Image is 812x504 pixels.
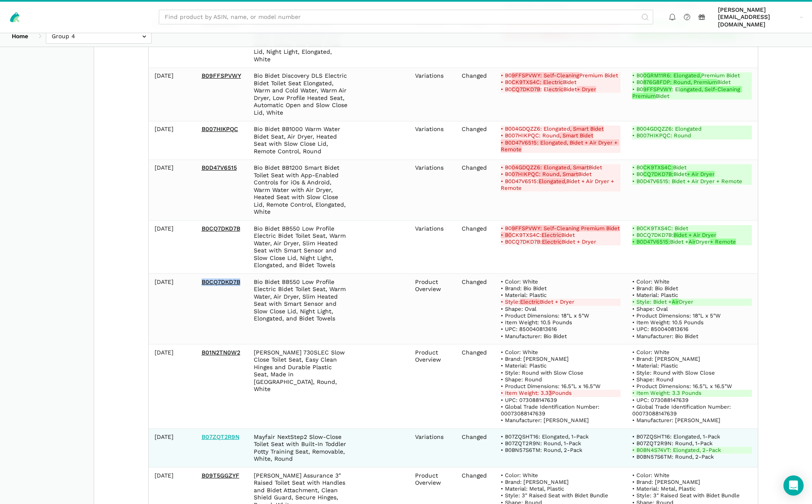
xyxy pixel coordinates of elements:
input: Group 4 [46,29,152,43]
strong: Bidet + Air Dryer [673,232,716,238]
strong: 876G8FDP: Round, Premium [643,79,717,85]
td: Variations [409,121,456,160]
span: • Brand: [PERSON_NAME] [632,479,700,485]
strong: Air [672,299,679,305]
ins: • B0 Bidet [632,79,752,86]
strong: CQ7DKD7B [512,86,540,92]
a: B0CQ7DKD7B [202,278,240,285]
del: • B007HIKPQC: Round [501,132,620,139]
td: Bio Bidet BB550 Low Profile Electric Bidet Toilet Seat, Warm Water, Air Dryer, Slim Heated Seat w... [248,274,354,344]
span: • Product Dimensions: 18"L x 5"W [501,312,589,319]
td: Changed [456,160,495,220]
a: [PERSON_NAME][EMAIL_ADDRESS][DOMAIN_NAME] [715,5,806,30]
a: B09T5GGZYF [202,472,239,479]
a: B09FFSPVWY [202,72,241,79]
td: [DATE] [149,220,196,274]
span: • Style: Round with Slow Close [501,370,583,376]
span: • Style: 3" Raised Seat with Bidet Bundle [501,492,608,499]
strong: • B0D47V6515: Elongated, Bidet + Air Dryer + Remote [501,139,619,152]
span: • Global Trade Identification Number: 00073088147639 [632,404,733,417]
td: Mayfair NextStep2 Slow-Close Toilet Seat with Built-In Toddler Potty Training Seat, Removable, Wh... [248,429,354,467]
strong: CQ7DKD7B: [643,171,673,177]
span: • B0BN57S6TM: Round, 2-Pack [501,447,582,453]
strong: Electric [541,232,561,238]
ins: • B0 : El Bidet [632,86,752,100]
strong: + Remote [710,239,736,245]
del: • Item Weight: 3.3 Pounds [501,390,620,396]
td: Variations [409,429,456,467]
strong: • B0 [501,232,512,238]
span: • Material: Plastic [501,292,547,298]
span: • UPC: 850040813616 [632,326,688,332]
ins: • B0 Bidet [632,164,752,171]
strong: + Air Dryer [687,171,715,177]
ins: • Style: Bidet + Dryer [632,299,752,305]
strong: CK9TXS4C: Electric [512,79,563,85]
td: Changed [456,274,495,344]
span: • Product Dimensions: 16.5"L x 16.5"W [501,383,601,389]
strong: ectric [549,86,563,92]
ins: • B0BN4S74VT: Elongated, 2-Pack [632,447,752,454]
span: • Material: Metal, Plastic [632,486,696,492]
del: • B0 Bidet [501,164,620,171]
span: • Color: White [632,472,670,478]
td: [DATE] [149,344,196,429]
span: • Material: Metal, Plastic [501,486,564,492]
span: • Manufacturer: Bio Bidet [501,333,567,339]
td: Changed [456,220,495,274]
ins: • B007HIKPQC: Round [632,132,752,139]
strong: • B0D47V6515: [632,239,670,245]
td: [DATE] [149,274,196,344]
a: Home [6,29,34,43]
span: • Material: Plastic [632,292,678,298]
span: • Material: Plastic [632,362,678,369]
strong: 0GRM11R6: Elongated, [643,72,701,79]
del: • B0CQ7DKD7B: Bidet + Dryer [501,239,620,245]
span: • Shape: Round [501,376,542,383]
span: • Manufacturer: [PERSON_NAME] [501,417,589,423]
strong: 04GDQZZ6: Elongated, Smart [512,164,589,171]
td: Variations [409,220,456,274]
td: [DATE] [149,160,196,220]
del: • B0 Bidet [501,79,620,86]
td: Bio Bidet BB1000 Warm Water Bidet Seat, Air Dryer, Heated Seat with Slow Close Lid, Remote Contro... [248,121,354,160]
del: • B0 : El Bidet [501,86,620,93]
span: • Brand: Bio Bidet [632,285,678,291]
strong: + Dryer [577,86,596,92]
td: [PERSON_NAME] 730SLEC Slow Close Toilet Seat, Easy Clean Hinges and Durable Plastic Seat, Made in... [248,344,354,429]
span: • Color: White [501,349,538,355]
span: • UPC: 850040813616 [501,326,557,332]
span: • Style: Round with Slow Close [632,370,715,376]
strong: 07HIKPQC: Round, Smart [512,171,578,177]
span: • Color: White [501,472,538,478]
ins: • B0 Bidet [632,171,752,178]
span: • Material: Plastic [501,362,547,369]
strong: Elongated, [539,178,566,184]
strong: 3 [549,390,552,396]
span: • Brand: [PERSON_NAME] [501,479,569,485]
span: • Color: White [632,349,670,355]
span: • Item Weight: 10.5 Pounds [632,319,704,325]
span: • Brand: Bio Bidet [501,285,547,291]
span: • Style: 3" Raised Seat with Bidet Bundle [632,492,740,499]
strong: 9FFSPVWY [643,86,672,92]
del: • B0 Premium Bidet [501,72,620,79]
input: Find product by ASIN, name, or model number [159,10,653,24]
ins: • B0CK9TXS4C: Bidet [632,225,752,232]
span: • Color: White [632,278,670,285]
span: • Item Weight: 10.5 Pounds [501,319,572,325]
td: Product Overview [409,274,456,344]
td: [DATE] [149,121,196,160]
span: • B07ZQT2R9N: Round, 1-Pack [501,440,581,446]
td: Bio Bidet BB1200 Smart Bidet Toilet Seat with App-Enabled Controls for iOs & Android, Warm Water ... [248,160,354,220]
del: • B0D47V6515: Bidet + Air Dryer + Remote [501,178,620,192]
span: • Global Trade Identification Number: 00073088147639 [501,404,601,417]
span: • Brand: [PERSON_NAME] [501,356,569,362]
ins: • B0D47V6515: Bidet + Air Dryer + Remote [632,178,752,185]
td: Bio Bidet BB550 Low Profile Electric Bidet Toilet Seat, Warm Water, Air Dryer, Slim Heated Seat w... [248,220,354,274]
a: B0CQ7DKD7B [202,225,240,232]
a: B0D47V6515 [202,164,237,171]
del: • B004GDQZZ6: Elongated [501,126,620,132]
td: Product Overview [409,344,456,429]
strong: , Smart Bidet [570,126,604,132]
